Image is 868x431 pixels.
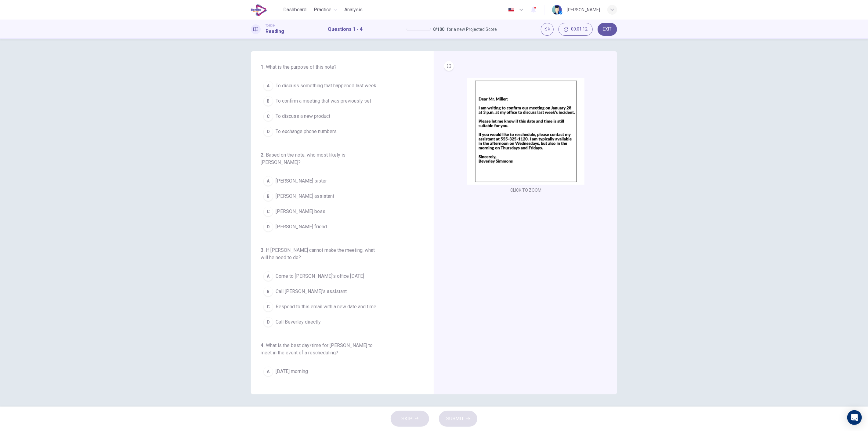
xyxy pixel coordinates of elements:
[603,27,612,32] span: EXIT
[444,61,454,71] button: EXPAND
[433,26,445,33] span: 0 / 100
[467,78,584,185] img: undefined
[261,189,417,204] button: B[PERSON_NAME] assistant
[261,314,417,330] button: DCall Beverley directly
[263,127,273,136] div: D
[263,111,273,121] div: C
[261,284,417,299] button: BCall [PERSON_NAME]'s assistant
[328,26,363,33] h1: Questions 1 - 4
[276,368,308,375] span: [DATE] morning
[266,24,275,28] span: TOEIC®
[261,342,265,348] span: 4 .
[261,64,265,70] span: 1 .
[559,23,593,36] div: Hide
[261,124,417,139] button: DTo exchange phone numbers
[263,176,273,186] div: A
[276,303,376,310] span: Respond to this email with a new date and time
[261,152,265,158] span: 2 .
[276,97,371,105] span: To confirm a meeting that was previously set
[263,382,273,392] div: B
[276,177,327,185] span: [PERSON_NAME] sister
[541,23,554,36] div: Mute
[598,23,617,36] button: EXIT
[345,6,363,13] span: Analysis
[559,23,593,36] button: 00:01:12
[263,81,273,91] div: A
[312,4,340,15] button: Practice
[266,28,284,35] h1: Reading
[508,186,544,194] button: CLICK TO ZOOM
[251,4,281,16] a: EduSynch logo
[261,109,417,124] button: CTo discuss a new product
[261,364,417,379] button: A[DATE] morning
[261,93,417,109] button: BTo confirm a meeting that was previously set
[314,6,332,13] span: Practice
[261,219,417,234] button: D[PERSON_NAME] friend
[263,367,273,376] div: A
[263,271,273,281] div: A
[261,342,373,356] span: What is the best day/time for [PERSON_NAME] to meet in the event of a rescheduling?
[263,222,273,232] div: D
[276,82,376,89] span: To discuss something that happened last week
[261,204,417,219] button: C[PERSON_NAME] boss
[276,223,327,230] span: [PERSON_NAME] friend
[276,208,325,215] span: [PERSON_NAME] boss
[261,152,345,165] span: Based on the note, who most likely is [PERSON_NAME]?
[263,317,273,327] div: D
[261,299,417,314] button: CRespond to this email with a new date and time
[261,379,417,394] button: B[DATE] morning
[567,6,600,13] div: [PERSON_NAME]
[261,247,375,260] span: If [PERSON_NAME] cannot make the meeting, what will he need to do?
[552,5,562,15] img: Profile picture
[263,191,273,201] div: B
[276,128,337,135] span: To exchange phone numbers
[261,173,417,189] button: A[PERSON_NAME] sister
[251,4,267,16] img: EduSynch logo
[447,26,497,33] span: for a new Projected Score
[261,269,417,284] button: ACome to [PERSON_NAME]'s office [DATE]
[276,318,321,326] span: Call Beverley directly
[263,207,273,216] div: C
[261,78,417,93] button: ATo discuss something that happened last week
[276,273,364,280] span: Come to [PERSON_NAME]'s office [DATE]
[342,4,365,15] button: Analysis
[261,247,265,253] span: 3 .
[847,410,862,425] div: Open Intercom Messenger
[571,27,588,32] span: 00:01:12
[263,96,273,106] div: B
[266,64,337,70] span: What is the purpose of this note?
[263,302,273,312] div: C
[263,287,273,296] div: B
[508,8,515,12] img: en
[281,4,309,15] button: Dashboard
[284,6,307,13] span: Dashboard
[276,288,347,295] span: Call [PERSON_NAME]'s assistant
[276,113,330,120] span: To discuss a new product
[276,193,334,200] span: [PERSON_NAME] assistant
